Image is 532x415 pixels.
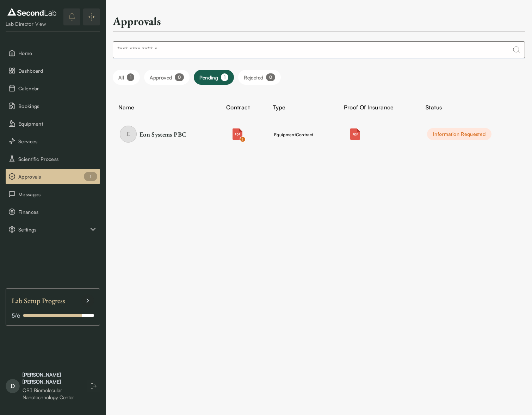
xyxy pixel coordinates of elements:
img: Check icon for pdf [240,136,246,143]
th: Proof Of Insurance [338,99,420,116]
div: 1 [221,73,228,81]
button: Calendar [6,81,100,96]
div: Information Requested [427,128,491,140]
button: Expand/Collapse sidebar [83,8,100,25]
span: Calendar [18,85,97,92]
button: Filter Rejected bookings [238,70,280,85]
th: Type [267,99,338,116]
div: 0 [266,73,275,81]
div: Lab Director View [6,20,58,28]
span: E [120,126,137,143]
h2: Approvals [113,14,161,28]
span: Dashboard [18,67,97,74]
span: Bookings [18,102,97,110]
th: Name [113,99,221,116]
img: logo [6,6,58,18]
button: notifications [63,8,80,25]
button: Filter all bookings [113,70,140,85]
button: Filter Pending bookings [194,70,234,85]
img: Attachment icon for pdf [232,128,243,140]
th: Contract [221,99,267,116]
button: Equipment [6,116,100,131]
button: Dashboard [6,63,100,78]
button: Home [6,46,100,60]
span: Scientific Process [18,155,97,163]
a: item Eon Systems PBC [120,126,214,143]
div: 1 [127,73,134,81]
button: Attachment icon for pdfCheck icon for pdf [228,124,247,144]
div: Eon Systems PBC [140,130,186,139]
span: Services [18,138,97,145]
span: Equipment [18,120,97,127]
th: Status [420,99,525,116]
span: equipment Contract [274,132,313,137]
button: Services [6,134,100,149]
button: Bookings [6,98,100,113]
span: Home [18,49,97,57]
button: Scientific Process [6,151,100,166]
img: Attachment icon for pdf [349,128,361,140]
button: Filter Approved bookings [144,70,189,85]
div: 0 [175,73,184,81]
